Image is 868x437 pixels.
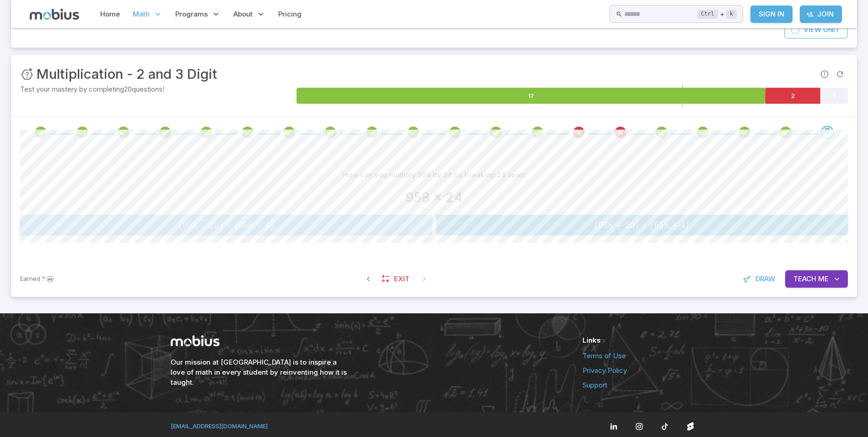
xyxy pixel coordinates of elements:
[832,66,848,82] span: Refresh Question
[625,219,635,231] span: 20
[225,219,232,231] span: +
[738,126,751,139] div: Review your answer
[594,219,598,231] span: (
[183,219,198,231] span: 958
[265,219,270,231] span: 4
[654,219,669,231] span: 958
[823,25,840,35] span: Unit
[37,64,217,84] h3: Multiplication - 2 and 3 Digit
[275,4,304,25] a: Pricing
[97,4,123,25] a: Home
[20,274,55,284] p: Sign In to earn Mobius dollars
[34,126,47,139] div: Review your answer
[803,25,821,35] span: View
[582,380,698,390] a: Support
[696,126,709,139] div: Review your answer
[405,187,463,208] h3: 958 x 24
[793,274,816,284] span: Teach
[635,219,639,231] span: )
[800,5,842,23] a: Join
[582,351,698,361] a: Terms of Use
[175,9,208,19] span: Programs
[680,219,685,231] span: 4
[685,219,689,231] span: )
[233,9,253,19] span: About
[377,270,416,288] a: Exit
[697,9,737,20] div: +
[360,271,377,287] span: Previous Question
[671,219,679,231] span: +
[238,219,253,231] span: 958
[817,66,832,82] span: Report an issue with the question
[650,219,654,231] span: (
[255,219,263,231] span: ×
[615,219,623,231] span: +
[241,126,254,139] div: Review your answer
[490,126,502,139] div: Review your answer
[171,422,268,430] a: [EMAIL_ADDRESS][DOMAIN_NAME]
[755,274,775,284] span: Draw
[324,126,337,139] div: Review your answer
[582,366,698,376] a: Privacy Policy
[117,126,130,139] div: Review your answer
[738,270,782,288] button: Draw
[641,219,648,231] span: ×
[42,274,45,284] span: ?
[159,126,172,139] div: Review your answer
[179,219,183,231] span: (
[366,126,378,139] div: Review your answer
[614,126,627,139] div: Review your answer
[779,126,792,139] div: Review your answer
[598,219,613,231] span: 958
[784,21,848,38] a: ViewUnit
[407,126,420,139] div: Review your answer
[818,274,829,284] span: Me
[416,271,432,287] span: On Latest Question
[726,10,737,19] kbd: k
[394,274,410,284] span: Exit
[448,126,461,139] div: Review your answer
[270,219,274,231] span: )
[785,270,848,288] button: TeachMe
[219,219,223,231] span: )
[209,219,219,231] span: 20
[821,126,834,139] div: Go to the next question
[531,126,544,139] div: Review your answer
[283,126,296,139] div: Review your answer
[582,335,698,345] h6: Links
[199,219,207,231] span: ×
[697,10,718,19] kbd: Ctrl
[750,5,793,23] a: Sign In
[343,170,525,180] p: How can you multiply 958 by 24 by breaking 24 apart
[76,126,89,139] div: Review your answer
[234,219,238,231] span: (
[572,126,585,139] div: Review your answer
[20,274,40,284] span: Earned
[655,126,668,139] div: Review your answer
[133,9,150,19] span: Math
[200,126,213,139] div: Review your answer
[20,84,295,94] p: Test your mastery by completing 20 questions!
[171,357,349,388] h6: Our mission at [GEOGRAPHIC_DATA] is to inspire a love of math in every student by reinventing how...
